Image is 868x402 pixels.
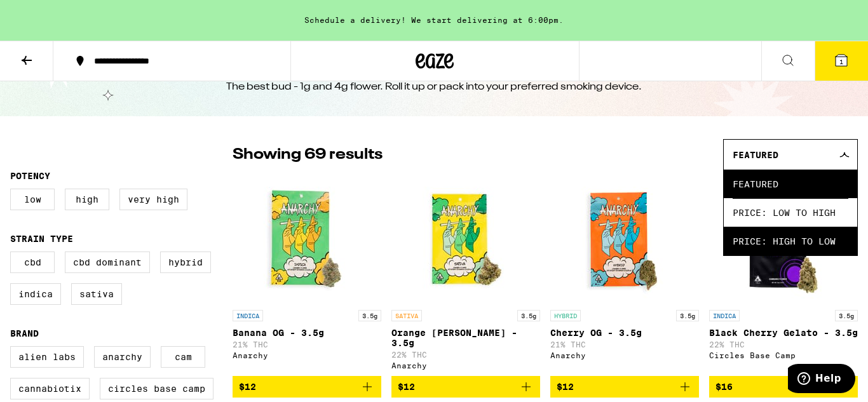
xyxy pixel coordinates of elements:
p: 21% THC [550,340,699,349]
p: 3.5g [676,310,699,321]
p: Black Cherry Gelato - 3.5g [709,328,858,338]
p: HYBRID [550,310,581,321]
label: CAM [161,346,205,368]
button: Add to bag [391,376,540,398]
span: $12 [557,382,574,392]
span: 1 [839,58,843,65]
span: $12 [239,382,256,392]
span: $12 [398,382,415,392]
span: Featured [733,150,778,160]
iframe: Opens a widget where you can find more information [788,364,855,396]
div: Anarchy [233,351,381,359]
label: Indica [10,283,61,305]
label: CBD Dominant [65,251,150,273]
label: Very High [119,189,187,210]
span: Featured [733,170,848,198]
button: Add to bag [550,376,699,398]
label: Circles Base Camp [100,378,214,399]
span: $16 [715,382,733,392]
legend: Strain Type [10,234,73,244]
button: Add to bag [233,376,381,398]
p: 3.5g [835,310,858,321]
p: SATIVA [391,310,422,321]
div: Circles Base Camp [709,351,858,359]
p: INDICA [233,310,263,321]
label: Sativa [71,283,122,305]
a: Open page for Cherry OG - 3.5g from Anarchy [550,177,699,376]
p: Cherry OG - 3.5g [550,328,699,338]
a: Open page for Orange Runtz - 3.5g from Anarchy [391,177,540,376]
p: 3.5g [517,310,540,321]
p: Showing 69 results [233,144,383,166]
label: High [65,189,109,210]
legend: Brand [10,328,39,338]
span: Price: Low to High [733,198,848,227]
label: Anarchy [94,346,151,368]
a: Open page for Banana OG - 3.5g from Anarchy [233,177,381,376]
img: Anarchy - Cherry OG - 3.5g [561,177,688,304]
button: 1 [815,41,868,81]
p: INDICA [709,310,740,321]
a: Open page for Black Cherry Gelato - 3.5g from Circles Base Camp [709,177,858,376]
label: CBD [10,251,55,273]
div: Anarchy [550,351,699,359]
img: Circles Base Camp - Black Cherry Gelato - 3.5g [720,177,847,304]
img: Anarchy - Banana OG - 3.5g [243,177,370,304]
label: Hybrid [160,251,211,273]
p: Orange [PERSON_NAME] - 3.5g [391,328,540,348]
div: Anarchy [391,361,540,370]
p: 22% THC [709,340,858,349]
p: 3.5g [358,310,381,321]
label: Low [10,189,55,210]
p: Banana OG - 3.5g [233,328,381,338]
label: Cannabiotix [10,378,90,399]
div: The best bud - 1g and 4g flower. Roll it up or pack into your preferred smoking device. [226,80,642,94]
label: Alien Labs [10,346,84,368]
legend: Potency [10,171,50,181]
button: Add to bag [709,376,858,398]
span: Price: High to Low [733,227,848,255]
p: 22% THC [391,351,540,359]
img: Anarchy - Orange Runtz - 3.5g [402,177,529,304]
p: 21% THC [233,340,381,349]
